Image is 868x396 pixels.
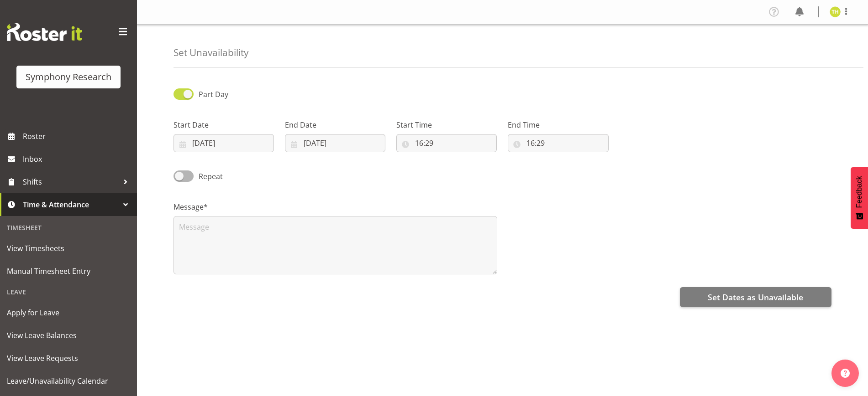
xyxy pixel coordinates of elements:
[7,264,130,278] span: Manual Timesheet Entry
[2,283,135,301] div: Leave
[174,201,497,212] label: Message*
[174,47,248,58] h4: Set Unavailability
[23,175,119,189] span: Shifts
[396,119,497,130] label: Start Time
[2,260,135,283] a: Manual Timesheet Entry
[2,324,135,347] a: View Leave Balances
[2,218,135,237] div: Timesheet
[174,134,274,152] input: Click to select...
[830,6,841,17] img: tristan-healley11868.jpg
[7,306,130,319] span: Apply for Leave
[23,129,132,143] span: Roster
[7,329,130,342] span: View Leave Balances
[2,301,135,324] a: Apply for Leave
[680,287,831,307] button: Set Dates as Unavailable
[851,167,868,229] button: Feedback - Show survey
[174,119,274,130] label: Start Date
[26,70,111,84] div: Symphony Research
[2,347,135,370] a: View Leave Requests
[7,351,130,365] span: View Leave Requests
[2,370,135,392] a: Leave/Unavailability Calendar
[2,237,135,260] a: View Timesheets
[7,374,130,388] span: Leave/Unavailability Calendar
[199,89,228,99] span: Part Day
[285,134,385,152] input: Click to select...
[7,242,130,255] span: View Timesheets
[708,291,803,303] span: Set Dates as Unavailable
[23,152,132,166] span: Inbox
[396,134,497,152] input: Click to select...
[841,369,850,378] img: help-xxl-2.png
[855,176,863,208] span: Feedback
[7,23,82,41] img: Rosterit website logo
[285,119,385,130] label: End Date
[508,119,608,130] label: End Time
[23,198,119,211] span: Time & Attendance
[194,171,223,182] span: Repeat
[508,134,608,152] input: Click to select...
